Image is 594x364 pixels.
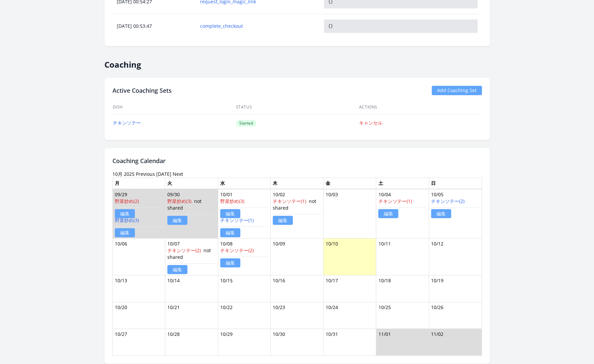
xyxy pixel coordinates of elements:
td: 10/10 [323,238,376,275]
a: Previous [136,171,155,177]
span: not shared [167,198,201,211]
td: 11/01 [376,329,429,355]
h2: Coaching [104,54,490,70]
a: complete_checkout [200,23,315,29]
td: 10/16 [271,275,324,302]
td: 09/29 [112,189,165,238]
th: Status [236,100,359,114]
a: 編集 [220,258,240,267]
td: 10/08 [218,238,271,275]
a: 野菜炒め(3) [115,217,139,223]
a: 編集 [378,209,398,218]
a: 編集 [431,209,451,218]
th: 木 [271,177,324,189]
a: チキンソテー(2) [220,247,254,253]
td: 10/21 [165,302,218,329]
td: 10/19 [429,275,482,302]
a: チキンソテー(1) [273,198,306,204]
td: 10/12 [429,238,482,275]
a: Add Coaching Set [432,86,482,95]
span: Started [236,120,256,127]
td: 10/01 [218,189,271,238]
a: チキンソテー [113,120,141,126]
a: 編集 [167,265,187,274]
td: 10/31 [323,329,376,355]
a: 野菜炒め(3) [220,198,244,204]
td: 10/14 [165,275,218,302]
td: 10/25 [376,302,429,329]
a: 編集 [115,228,135,237]
a: チキンソテー(2) [431,198,464,204]
td: 10/06 [112,238,165,275]
a: チキンソテー(1) [378,198,412,204]
td: 10/04 [376,189,429,238]
td: 10/17 [323,275,376,302]
td: 10/18 [376,275,429,302]
th: Dish [112,100,236,114]
h2: Active Coaching Sets [112,86,172,95]
th: 土 [376,177,429,189]
td: 10/30 [271,329,324,355]
td: 10/07 [165,238,218,275]
td: 10/13 [112,275,165,302]
h2: Coaching Calendar [112,156,482,165]
th: 火 [165,177,218,189]
a: チキンソテー(1) [220,217,254,223]
td: 10/28 [165,329,218,355]
td: 09/30 [165,189,218,238]
a: 編集 [167,216,187,225]
span: not shared [273,198,316,211]
th: Actions [359,100,482,114]
td: 10/27 [112,329,165,355]
td: 10/22 [218,302,271,329]
td: 10/15 [218,275,271,302]
a: Next [173,171,183,177]
td: 10/20 [112,302,165,329]
th: 月 [112,177,165,189]
a: 編集 [220,228,240,237]
td: 11/02 [429,329,482,355]
td: 10/05 [429,189,482,238]
td: 10/11 [376,238,429,275]
a: [DATE] [156,171,171,177]
th: 金 [323,177,376,189]
a: 編集 [115,209,135,218]
a: 野菜炒め(3) [167,198,191,204]
time: 10月 2025 [112,171,135,177]
td: 10/02 [271,189,324,238]
th: 水 [218,177,271,189]
div: [DATE] 00:53:47 [113,23,195,29]
pre: {} [324,19,477,33]
th: 日 [429,177,482,189]
td: 10/03 [323,189,376,238]
td: 10/29 [218,329,271,355]
td: 10/24 [323,302,376,329]
a: キャンセル [359,120,383,126]
a: チキンソテー(2) [167,247,201,253]
span: not shared [167,247,211,260]
a: 編集 [273,216,293,225]
td: 10/09 [271,238,324,275]
td: 10/26 [429,302,482,329]
td: 10/23 [271,302,324,329]
a: 野菜炒め(2) [115,198,139,204]
a: 編集 [220,209,240,218]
